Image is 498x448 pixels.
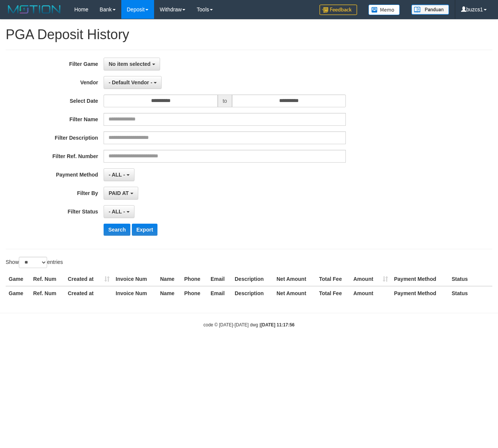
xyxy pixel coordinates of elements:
th: Created at [65,286,113,300]
th: Ref. Num [30,286,65,300]
th: Email [208,272,232,286]
th: Game [6,272,30,286]
select: Showentries [19,257,47,268]
h1: PGA Deposit History [6,27,492,42]
th: Name [157,286,181,300]
button: - Default Vendor - [104,76,162,89]
th: Total Fee [316,286,350,300]
button: Search [104,224,130,236]
th: Payment Method [391,286,449,300]
th: Net Amount [273,286,316,300]
th: Invoice Num [113,286,157,300]
span: PAID AT [108,190,128,196]
th: Invoice Num [113,272,157,286]
th: Payment Method [391,272,449,286]
span: to [218,94,232,107]
button: PAID AT [104,187,138,200]
th: Status [449,272,492,286]
button: Export [132,224,157,236]
th: Amount [350,286,391,300]
span: - ALL - [108,209,125,215]
th: Description [232,286,273,300]
img: panduan.png [411,5,449,15]
th: Phone [181,286,208,300]
th: Created at [65,272,113,286]
th: Total Fee [316,272,350,286]
button: No item selected [104,58,160,70]
img: Feedback.jpg [319,5,357,15]
th: Amount [350,272,391,286]
strong: [DATE] 11:17:56 [261,322,295,328]
th: Game [6,286,30,300]
span: - ALL - [108,172,125,178]
button: - ALL - [104,168,134,181]
button: - ALL - [104,205,134,218]
th: Ref. Num [30,272,65,286]
img: MOTION_logo.png [6,4,63,15]
span: - Default Vendor - [108,79,152,85]
span: No item selected [108,61,150,67]
label: Show entries [6,257,63,268]
th: Name [157,272,181,286]
th: Net Amount [273,272,316,286]
small: code © [DATE]-[DATE] dwg | [203,322,295,328]
th: Phone [181,272,208,286]
th: Description [232,272,273,286]
th: Email [208,286,232,300]
img: Button%20Memo.svg [368,5,400,15]
th: Status [449,286,492,300]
